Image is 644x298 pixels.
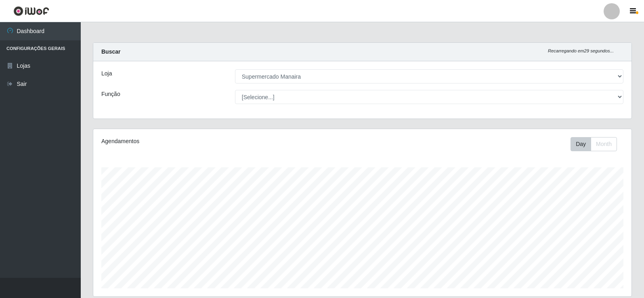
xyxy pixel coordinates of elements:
[101,69,112,78] label: Loja
[101,48,120,55] strong: Buscar
[591,137,617,151] button: Month
[101,90,120,98] label: Função
[571,137,617,151] div: First group
[101,137,312,146] div: Agendamentos
[571,137,591,151] button: Day
[571,137,623,151] div: Toolbar with button groups
[548,48,614,53] i: Recarregando em 29 segundos...
[13,6,49,16] img: CoreUI Logo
